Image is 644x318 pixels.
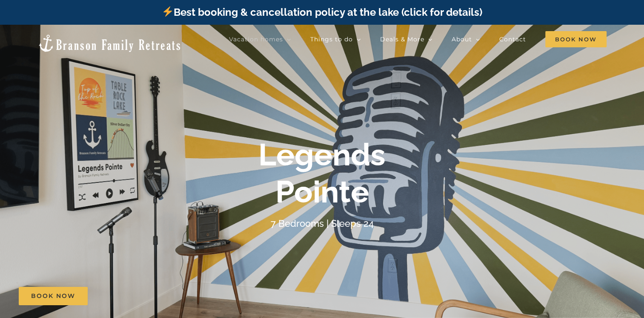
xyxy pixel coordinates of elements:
a: About [452,28,480,50]
img: ⚡️ [163,6,173,17]
a: Vacation homes [229,28,291,50]
a: Book Now [19,287,88,305]
span: Deals & More [380,36,424,42]
h4: 7 Bedrooms | Sleeps 24 [271,218,374,229]
a: Contact [499,28,526,50]
span: Book Now [545,31,607,47]
span: About [452,36,472,42]
span: Book Now [31,292,75,300]
span: Contact [499,36,526,42]
span: Vacation homes [229,36,283,42]
img: Branson Family Retreats Logo [37,34,182,53]
b: Legends Pointe [258,136,386,209]
a: Things to do [310,28,361,50]
span: Things to do [310,36,353,42]
a: Best booking & cancellation policy at the lake (click for details) [162,6,482,18]
nav: Main Menu [229,28,607,50]
a: Deals & More [380,28,432,50]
